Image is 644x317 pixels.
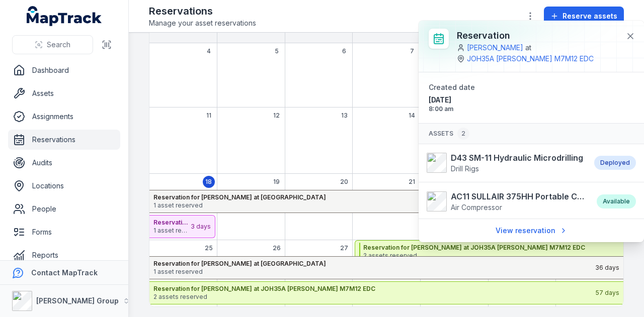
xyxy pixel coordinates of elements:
span: Assets [429,128,469,140]
a: JOH35A [PERSON_NAME] M7M12 EDC [467,54,594,64]
span: 13 [341,112,348,120]
span: Created date [429,83,475,91]
button: Reserve assets [544,7,624,26]
a: Reservations [8,130,120,150]
span: 7 [410,47,414,55]
span: 1 asset reserved [153,268,594,276]
button: Reservation for [PERSON_NAME] at [GEOGRAPHIC_DATA]1 asset reserved36 days [149,256,623,279]
span: Drill Rigs [451,164,479,173]
span: Manage your asset reservations [149,18,256,28]
span: 14 [409,112,415,120]
span: 5 [275,47,279,55]
span: Air Compressor [451,203,502,212]
strong: Contact MapTrack [31,268,98,277]
span: 2 assets reserved [153,293,595,301]
a: View reservation [489,221,574,240]
h2: Reservations [149,4,256,18]
strong: D43 SM-11 Hydraulic Microdrilling [451,152,583,164]
button: Search [12,35,93,54]
span: 26 [273,244,281,252]
span: Reserve assets [562,11,617,21]
a: [PERSON_NAME] [467,43,523,53]
button: Reservation for [PERSON_NAME] at JOH35A [PERSON_NAME] M7M12 EDC2 assets reserved57 days [149,281,623,304]
strong: AC11 SULLAIR 375HH Portable Compressor [451,190,587,202]
time: 13/08/2025, 8:00:38 am [429,95,527,113]
span: 21 [409,178,415,186]
strong: Reservation for [PERSON_NAME] at JOH35A [PERSON_NAME] M7M12 EDC [153,285,595,293]
a: D43 SM-11 Hydraulic MicrodrillingDrill Rigs [427,152,584,174]
h3: Reservation [457,29,618,43]
strong: Reservation for [PERSON_NAME] at [GEOGRAPHIC_DATA] [153,260,594,268]
a: Dashboard [8,60,120,80]
div: 2 [457,128,469,140]
span: Search [47,40,70,50]
a: Assignments [8,107,120,127]
div: Deployed [594,156,636,170]
span: 8:00 am [429,105,527,113]
span: 4 [207,47,211,55]
span: 1 asset reserved [153,201,594,209]
span: [DATE] [429,95,527,105]
strong: Reservation for [PERSON_NAME] at [GEOGRAPHIC_DATA] [153,193,594,201]
div: Available [597,194,636,208]
span: 20 [340,178,348,186]
span: 27 [340,244,348,252]
a: Assets [8,83,120,103]
button: Reservation for [PERSON_NAME] at [GEOGRAPHIC_DATA]1 asset reserved36 days [149,190,623,213]
strong: [PERSON_NAME] Group [36,296,119,305]
a: Audits [8,153,120,173]
strong: Reservation for [PERSON_NAME] at CJG06A [GEOGRAPHIC_DATA] [153,219,190,227]
a: Locations [8,176,120,196]
a: Forms [8,222,120,242]
button: Reservation for [PERSON_NAME] at CJG06A [GEOGRAPHIC_DATA]1 asset reserved3 days [149,215,215,238]
span: at [525,43,531,53]
span: 25 [205,244,213,252]
span: 6 [342,47,346,55]
span: 18 [205,178,212,186]
a: MapTrack [27,6,102,26]
span: 19 [273,178,280,186]
a: People [8,199,120,219]
span: 12 [273,112,280,120]
a: AC11 SULLAIR 375HH Portable CompressorAir Compressor [427,190,587,213]
a: Reports [8,245,120,265]
span: 1 asset reserved [153,227,190,235]
span: 11 [206,112,211,120]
